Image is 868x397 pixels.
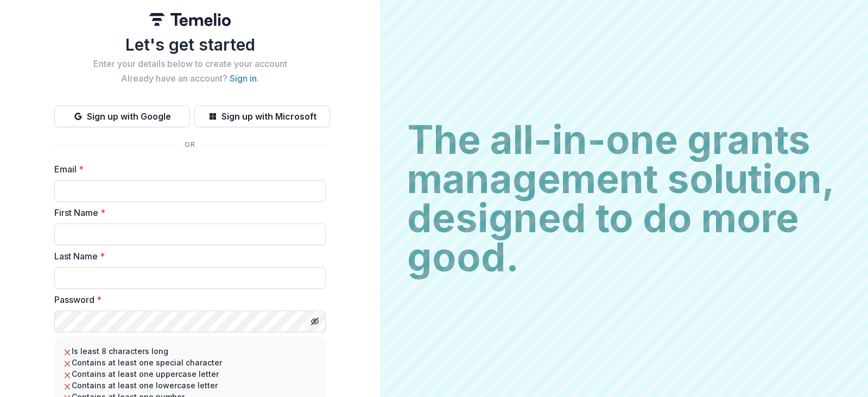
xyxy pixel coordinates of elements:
h2: Already have an account? . [54,73,326,84]
li: Contains at least one uppercase letter [63,368,317,380]
a: Sign in [230,73,257,84]
h2: Enter your details below to create your account [54,59,326,69]
button: Toggle password visibility [306,313,324,330]
li: Contains at least one special character [63,357,317,368]
h1: Let's get started [54,35,326,54]
li: Is least 8 characters long [63,345,317,357]
img: Temelio [149,13,231,26]
label: First Name [54,206,319,219]
button: Sign up with Google [54,106,190,127]
label: Last Name [54,250,319,263]
label: Email [54,163,319,176]
li: Contains at least one lowercase letter [63,380,317,391]
button: Sign up with Microsoft [194,106,330,127]
label: Password [54,293,319,306]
